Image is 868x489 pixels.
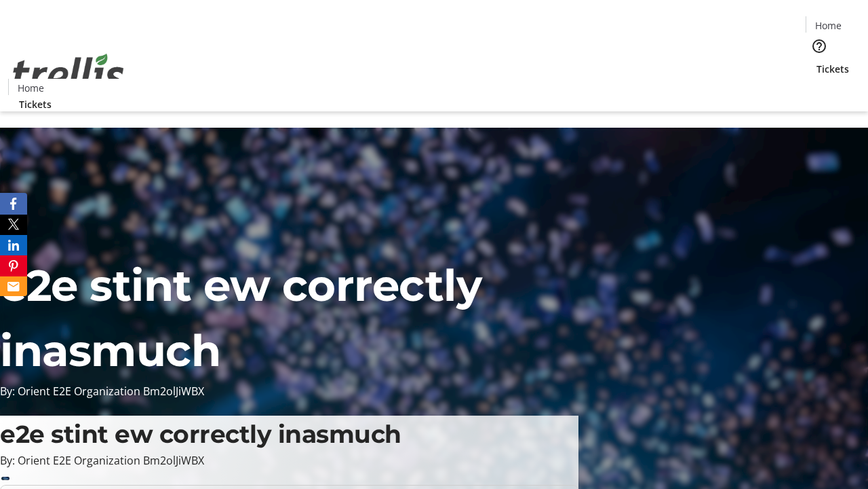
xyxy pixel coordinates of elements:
span: Home [815,18,842,33]
span: Home [18,81,44,95]
a: Home [806,18,850,33]
a: Tickets [806,62,860,76]
button: Help [806,33,833,60]
img: Orient E2E Organization Bm2olJiWBX's Logo [8,39,129,107]
span: Tickets [816,62,849,76]
button: Cart [806,76,833,103]
a: Tickets [8,97,62,111]
span: Tickets [19,97,52,111]
a: Home [9,81,52,95]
